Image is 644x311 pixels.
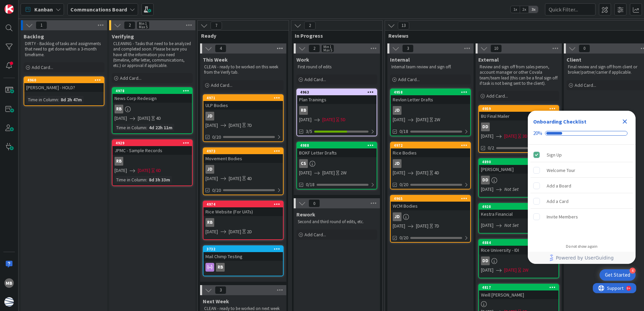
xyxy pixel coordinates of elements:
span: : [58,96,59,103]
span: 0/20 [399,181,408,188]
div: 9+ [34,3,37,8]
div: Time in Column [115,176,146,183]
div: 4 [630,268,636,274]
div: 4978 [112,88,192,94]
div: Rice Bodies [391,148,470,157]
a: 4965WCM BodiesJD[DATE][DATE]7D0/20 [390,195,471,243]
div: JD [391,159,470,168]
div: Add a Board is incomplete. [530,178,633,193]
p: CLEAN - ready to be worked on this week from the Verify tab. [204,64,282,75]
div: 4965 [391,196,470,202]
span: 0/18 [306,181,315,188]
a: 4972Rice BodiesJD[DATE][DATE]4D0/20 [390,142,471,189]
div: 3732Mail Chimp Testing [203,246,283,261]
span: 0/20 [212,187,221,194]
div: 4958 [391,89,470,95]
span: Add Card... [304,232,326,238]
span: [DATE] [504,133,517,140]
div: 8d 3h 33m [147,176,172,183]
span: 10 [490,44,502,53]
span: [DATE] [205,122,218,129]
div: 4972Rice Bodies [391,142,470,157]
div: 4890 [482,160,558,164]
div: 4974 [206,202,283,207]
div: 4d 22h 11m [147,124,174,131]
img: avatar [4,297,14,307]
div: 4973 [203,148,283,154]
p: Second and third round of edits, etc. [298,219,376,224]
span: 1 [36,21,47,29]
div: 2W [522,267,528,274]
span: In Progress [295,32,374,39]
i: Not Set [504,186,519,192]
p: Internal team review and sign off. [391,64,470,70]
div: 3D [522,133,527,140]
span: 7 [211,22,222,30]
div: Add a Card [547,197,569,205]
span: Internal [390,56,410,63]
div: RB [216,263,225,272]
div: Get Started [605,272,630,278]
span: 13 [398,22,409,30]
div: RB [112,105,192,113]
div: JD [203,112,283,120]
span: [DATE] [504,267,517,274]
div: Time in Column [26,96,58,103]
div: JPMC - Sample Records [112,146,192,155]
div: Kestra Financial [479,210,558,218]
span: 3 [215,286,226,294]
div: 4884Rice University - IDI [479,240,558,254]
p: DIRTY - Backlog of tasks and assignments that need to get done within a 3-month timeframe. [25,41,103,58]
span: [DATE] [322,169,335,176]
span: 1x [511,6,520,13]
span: 4 [215,44,226,53]
span: 2 [309,44,320,53]
span: 3 [402,44,414,53]
a: 4928Kestra Financial[DATE]Not Set [478,203,559,234]
span: External [478,56,499,63]
span: [DATE] [229,228,241,235]
div: Open Get Started checklist, remaining modules: 4 [600,269,636,281]
div: 4929JPMC - Sample Records [112,140,192,155]
div: DD [479,123,558,131]
div: DD [481,176,490,184]
div: 4929 [116,141,192,145]
span: [DATE] [481,267,493,274]
span: [DATE] [481,222,493,229]
div: 4988 [300,143,377,148]
span: : [146,124,147,131]
div: 4963 [297,89,377,95]
div: 4963 [300,90,377,95]
div: Max 5 [139,25,148,29]
div: 4D [156,115,161,122]
div: Movement Bodies [203,154,283,163]
div: JD [393,159,401,168]
a: 4960[PERSON_NAME] - HOLD?Time in Column:8d 2h 47m [24,76,104,106]
span: 3x [529,6,538,13]
a: 4974Rice Website (For UATs)RB[DATE][DATE]2D [203,201,284,240]
div: 20% [533,130,542,136]
div: 3732 [206,247,283,251]
div: 4978 [116,89,192,93]
div: 2W [341,169,347,176]
span: [DATE] [481,133,493,140]
div: Sign Up [547,151,562,159]
span: 0/20 [212,134,221,141]
div: Rice Website (For UATs) [203,207,283,216]
div: BU Final Mailer [479,112,558,120]
div: 4884 [482,240,558,245]
span: [DATE] [393,222,405,230]
p: Review and sign off from sales person, account manager or other Covala team/team lead (this can b... [480,64,558,86]
div: ULP Bodies [203,101,283,110]
div: JD [393,106,401,115]
div: 4D [247,175,252,182]
span: Support [14,1,31,9]
div: 4974 [203,201,283,207]
span: [DATE] [322,116,335,123]
div: Add a Board [547,182,571,190]
span: : [146,176,147,183]
div: Sign Up is complete. [530,147,633,162]
span: Add Card... [304,76,326,82]
div: Min 1 [139,22,147,25]
div: 4817Weill [PERSON_NAME] [479,284,558,299]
